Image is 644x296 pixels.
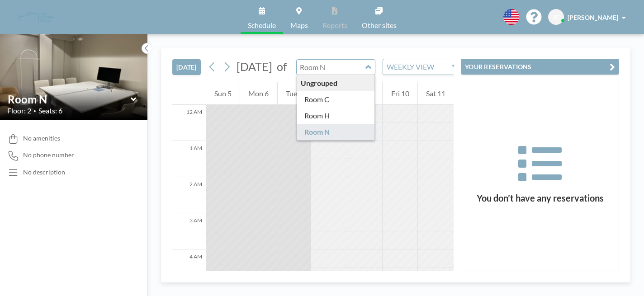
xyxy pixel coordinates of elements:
[568,14,618,21] span: [PERSON_NAME]
[172,141,206,177] div: 1 AM
[172,59,201,75] button: [DATE]
[237,60,272,73] span: [DATE]
[297,75,374,91] div: Ungrouped
[248,22,276,29] span: Schedule
[172,213,206,249] div: 3 AM
[437,61,446,73] input: Search for option
[8,93,131,106] input: Room N
[383,82,417,105] div: Fri 10
[278,82,311,105] div: Tue 7
[297,108,374,124] div: Room H
[14,8,58,26] img: organization-logo
[277,60,287,74] span: of
[38,106,62,115] span: Seats: 6
[418,82,454,105] div: Sat 11
[33,108,36,114] span: •
[362,22,397,29] span: Other sites
[383,59,461,75] div: Search for option
[23,168,65,176] div: No description
[172,177,206,213] div: 2 AM
[172,249,206,286] div: 4 AM
[297,60,366,75] input: Room N
[322,22,347,29] span: Reports
[385,61,436,73] span: WEEKLY VIEW
[23,151,74,159] span: No phone number
[297,124,374,140] div: Room N
[461,59,619,75] button: YOUR RESERVATIONS
[553,13,559,21] span: JC
[206,82,240,105] div: Sun 5
[7,106,31,115] span: Floor: 2
[290,22,308,29] span: Maps
[240,82,277,105] div: Mon 6
[172,105,206,141] div: 12 AM
[297,91,374,108] div: Room C
[23,134,60,142] span: No amenities
[461,193,619,204] h3: You don’t have any reservations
